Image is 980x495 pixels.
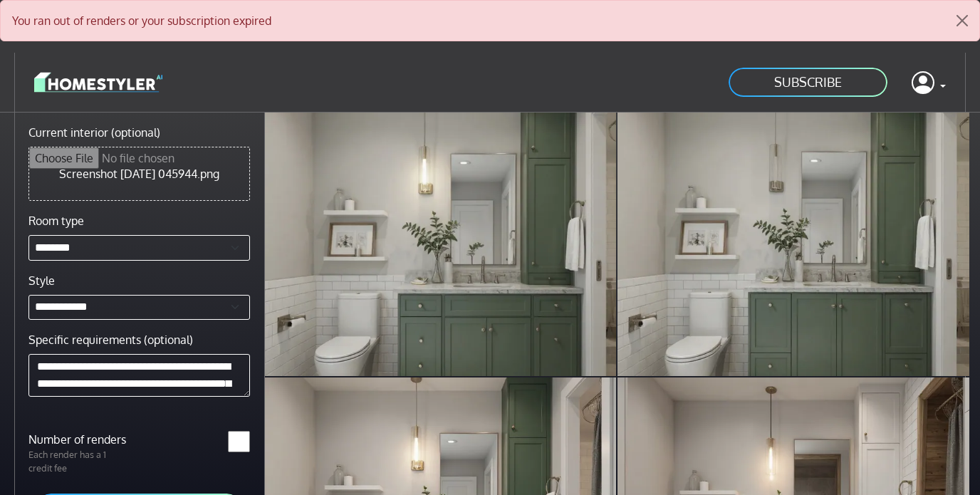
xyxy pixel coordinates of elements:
[34,70,162,95] img: logo-3de290ba35641baa71223ecac5eacb59cb85b4c7fdf211dc9aaecaaee71ea2f8.svg
[28,124,160,141] label: Current interior (optional)
[20,448,139,475] p: Each render has a 1 credit fee
[945,1,979,41] button: Close
[28,212,84,229] label: Room type
[28,331,193,348] label: Specific requirements (optional)
[20,431,139,448] label: Number of renders
[727,66,889,98] a: SUBSCRIBE
[28,272,55,289] label: Style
